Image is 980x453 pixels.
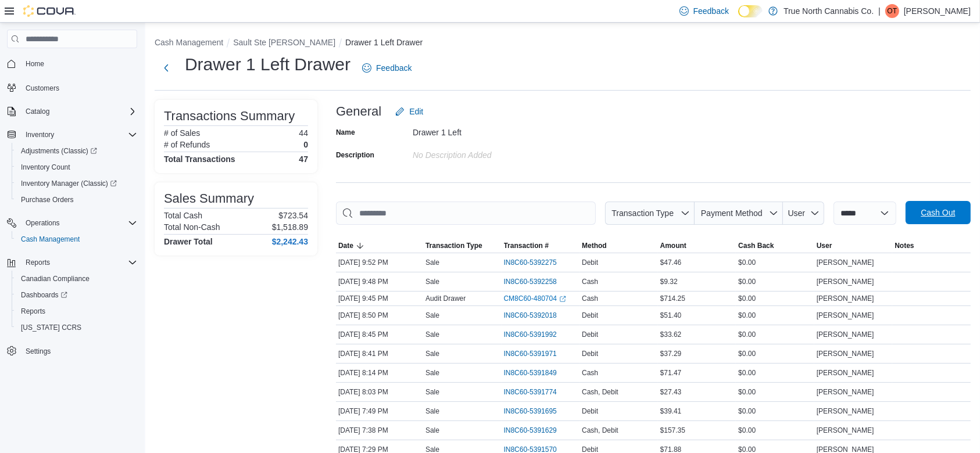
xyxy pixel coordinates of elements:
span: Cash Out [921,207,955,218]
span: IN8C60-5391849 [504,368,557,378]
img: Cova [23,5,76,17]
input: Dark Mode [738,5,763,17]
button: Date [336,239,423,253]
a: Feedback [357,56,416,80]
span: Cash, Debit [582,387,618,397]
div: [DATE] 9:52 PM [336,256,423,269]
span: Cash Management [21,235,80,244]
button: Transaction Type [605,202,695,225]
span: Edit [409,106,423,117]
button: Cash Out [906,201,971,224]
div: [DATE] 8:14 PM [336,366,423,380]
span: [PERSON_NAME] [817,407,874,416]
label: Name [336,128,355,137]
button: Amount [658,239,736,253]
nav: Complex example [7,51,137,390]
span: Customers [26,84,59,93]
span: IN8C60-5391971 [504,349,557,358]
span: IN8C60-5391695 [504,407,557,416]
span: Dashboards [16,288,137,302]
button: [US_STATE] CCRS [12,319,142,336]
p: 0 [303,140,308,149]
h6: Total Non-Cash [164,222,220,232]
span: IN8C60-5392275 [504,258,557,267]
h6: # of Refunds [164,140,210,149]
div: No Description added [413,146,568,160]
span: $9.32 [660,277,678,286]
span: Debit [582,311,598,320]
p: | [878,4,881,18]
p: True North Cannabis Co. [784,4,874,18]
div: $0.00 [736,292,814,305]
a: Dashboards [12,287,142,303]
a: Adjustments (Classic) [12,143,142,159]
p: Sale [425,349,439,358]
h3: Sales Summary [164,192,254,206]
button: Reports [12,303,142,319]
p: Sale [425,407,439,416]
button: Settings [2,343,142,359]
label: Description [336,150,374,160]
span: Washington CCRS [16,321,137,335]
button: IN8C60-5392258 [504,275,568,289]
span: [PERSON_NAME] [817,368,874,378]
h4: Drawer Total [164,237,213,246]
span: Settings [26,347,51,356]
button: Purchase Orders [12,192,142,208]
div: [DATE] 8:45 PM [336,328,423,341]
span: User [817,241,832,250]
span: Transaction Type [611,208,674,218]
span: Cash, Debit [582,426,618,435]
span: Adjustments (Classic) [21,146,97,156]
button: Cash Management [12,231,142,247]
span: $157.35 [660,426,685,435]
button: IN8C60-5392018 [504,308,568,322]
button: Customers [2,79,142,96]
span: $51.40 [660,311,682,320]
button: Edit [391,100,428,123]
button: IN8C60-5391971 [504,347,568,361]
p: Sale [425,258,439,267]
span: Cash Management [16,232,137,246]
span: User [788,208,806,218]
button: IN8C60-5391629 [504,423,568,437]
span: Reports [21,256,137,269]
div: $0.00 [736,275,814,289]
span: Operations [21,216,137,230]
h3: General [336,105,381,118]
div: $0.00 [736,308,814,322]
button: User [814,239,893,253]
button: Home [2,55,142,72]
p: Sale [425,311,439,320]
button: IN8C60-5391849 [504,366,568,380]
div: $0.00 [736,256,814,269]
span: [PERSON_NAME] [817,330,874,339]
button: IN8C60-5391774 [504,385,568,399]
span: Cash Back [738,241,774,250]
div: [DATE] 9:48 PM [336,275,423,289]
span: Adjustments (Classic) [16,144,137,158]
span: Reports [16,304,137,318]
div: [DATE] 7:49 PM [336,404,423,418]
span: $39.41 [660,407,682,416]
span: [PERSON_NAME] [817,258,874,267]
div: [DATE] 7:38 PM [336,423,423,437]
span: IN8C60-5392258 [504,277,557,286]
p: Sale [425,426,439,435]
a: Purchase Orders [16,193,78,207]
span: $714.25 [660,294,685,303]
span: Settings [21,344,137,358]
button: Operations [2,215,142,231]
button: Transaction # [502,239,580,253]
a: Inventory Manager (Classic) [16,177,121,190]
span: Method [582,241,607,250]
button: IN8C60-5392275 [504,256,568,269]
a: Cash Management [16,232,84,246]
span: Cash [582,368,598,378]
button: Next [155,56,178,80]
button: Notes [892,239,971,253]
a: CM8C60-480704External link [504,294,566,303]
p: $1,518.89 [272,222,308,232]
span: $71.47 [660,368,682,378]
h4: Total Transactions [164,154,235,164]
